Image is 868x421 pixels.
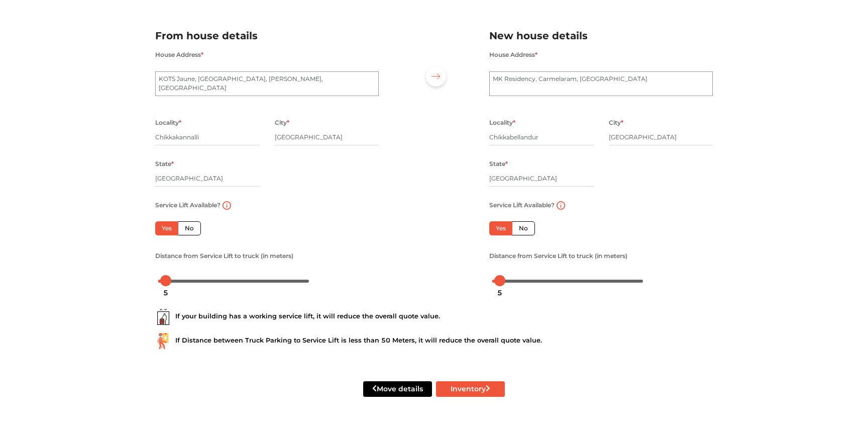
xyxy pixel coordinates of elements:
[489,116,515,129] label: Locality
[155,28,379,44] h2: From house details
[275,116,289,129] label: City
[178,221,201,235] label: No
[489,157,508,171] label: State
[493,284,506,301] div: 5
[155,116,181,129] label: Locality
[155,333,713,349] div: If Distance between Truck Parking to Service Lift is less than 50 Meters, it will reduce the over...
[155,157,174,171] label: State
[489,221,512,235] label: Yes
[489,28,713,44] h2: New house details
[609,116,623,129] label: City
[155,71,379,97] textarea: KOTS Jaune, [GEOGRAPHIC_DATA], [PERSON_NAME], [GEOGRAPHIC_DATA]
[436,381,505,397] button: Inventory
[155,333,171,349] img: ...
[155,221,178,235] label: Yes
[155,309,713,325] div: If your building has a working service lift, it will reduce the overall quote value.
[159,284,172,301] div: 5
[155,199,221,212] label: Service Lift Available?
[489,199,555,212] label: Service Lift Available?
[155,309,171,325] img: ...
[155,48,203,61] label: House Address
[489,71,713,97] textarea: MK Residency, Carmelaram, [GEOGRAPHIC_DATA]
[512,221,535,235] label: No
[363,381,432,397] button: Move details
[489,249,627,263] label: Distance from Service Lift to truck (in meters)
[155,249,293,263] label: Distance from Service Lift to truck (in meters)
[489,48,537,61] label: House Address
